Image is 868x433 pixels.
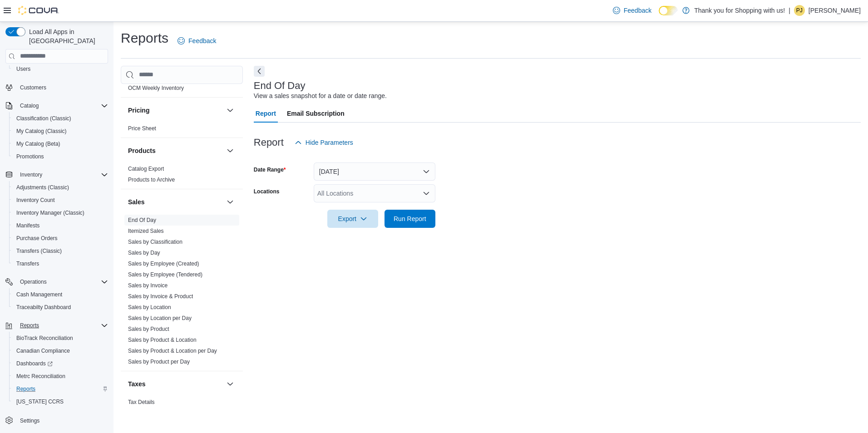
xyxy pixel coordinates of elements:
a: Inventory Count [13,195,59,206]
span: Inventory Manager (Classic) [13,207,108,218]
button: Reports [16,320,43,331]
span: Canadian Compliance [16,347,70,354]
button: Catalog [2,99,112,112]
a: My Catalog (Beta) [13,138,64,149]
button: Pricing [225,105,236,116]
label: Locations [254,188,280,195]
span: Feedback [188,36,216,45]
span: Transfers [16,260,39,267]
button: Metrc Reconciliation [9,370,112,383]
span: My Catalog (Classic) [16,128,67,135]
input: Dark Mode [659,6,678,15]
button: Export [327,210,378,228]
button: Taxes [225,379,236,389]
a: Sales by Classification [128,239,182,245]
a: Cash Management [13,289,66,300]
button: Products [128,146,223,155]
p: [PERSON_NAME] [809,5,861,16]
span: Catalog [20,102,39,109]
a: Purchase Orders [13,233,61,244]
span: Metrc Reconciliation [16,373,65,380]
div: Taxes [121,397,243,422]
span: Sales by Product & Location per Day [128,347,217,354]
a: Inventory Manager (Classic) [13,207,88,218]
span: Operations [20,278,47,285]
a: [US_STATE] CCRS [13,396,67,407]
span: [US_STATE] CCRS [16,398,64,405]
span: Sales by Employee (Tendered) [128,271,202,278]
button: Adjustments (Classic) [9,181,112,194]
span: My Catalog (Beta) [13,138,108,149]
span: Catalog Export [128,165,164,172]
a: Dashboards [13,358,56,369]
span: BioTrack Reconciliation [13,333,108,344]
h3: Pricing [128,106,149,115]
button: Reports [9,383,112,395]
button: Inventory Manager (Classic) [9,207,112,219]
span: Export [333,210,373,228]
a: Promotions [13,151,48,162]
span: Manifests [16,222,39,229]
button: Run Report [385,210,435,228]
span: Price Sheet [128,125,156,132]
button: Users [9,63,112,75]
button: Transfers (Classic) [9,245,112,257]
span: Users [13,64,108,74]
button: [US_STATE] CCRS [9,395,112,408]
span: Cash Management [16,291,62,298]
span: OCM Weekly Inventory [128,84,184,92]
span: Canadian Compliance [13,345,108,356]
h3: Sales [128,197,145,207]
div: Pushyan Jhaveri [794,5,805,16]
button: Classification (Classic) [9,112,112,125]
span: Operations [16,276,108,287]
span: Reports [16,385,35,393]
button: Hide Parameters [291,133,357,152]
button: Operations [16,276,50,287]
a: Adjustments (Classic) [13,182,73,193]
span: Cash Management [13,289,108,300]
span: Classification (Classic) [16,115,71,122]
a: Tax Details [128,399,155,405]
span: Washington CCRS [13,396,108,407]
button: Operations [2,276,112,288]
button: Settings [2,413,112,427]
a: End Of Day [128,217,156,223]
a: Sales by Location per Day [128,315,192,321]
a: Transfers [13,258,43,269]
span: Sales by Invoice [128,282,168,289]
button: Inventory [2,168,112,181]
button: Pricing [128,106,223,115]
span: Dashboards [16,360,53,367]
div: OCM [121,83,243,97]
span: Traceabilty Dashboard [13,302,108,313]
span: Tax Details [128,399,155,406]
a: Transfers (Classic) [13,246,65,256]
span: Feedback [624,6,651,15]
span: BioTrack Reconciliation [16,335,73,342]
span: Email Subscription [287,104,345,123]
span: Purchase Orders [13,233,108,244]
button: Next [254,66,265,77]
span: Inventory Manager (Classic) [16,209,84,216]
button: Sales [225,197,236,207]
span: My Catalog (Classic) [13,126,108,137]
h3: End Of Day [254,80,306,91]
span: Sales by Location per Day [128,315,192,322]
img: Cova [18,6,59,15]
span: Dashboards [13,358,108,369]
span: Transfers (Classic) [13,246,108,256]
a: Products to Archive [128,177,175,183]
span: Hide Parameters [306,138,353,147]
a: Sales by Product per Day [128,359,190,365]
button: Purchase Orders [9,232,112,245]
a: Traceabilty Dashboard [13,302,74,313]
span: Customers [20,84,46,91]
a: Sales by Invoice & Product [128,293,193,300]
span: Promotions [13,151,108,162]
h3: Taxes [128,379,146,389]
div: Sales [121,215,243,371]
span: Manifests [13,220,108,231]
a: Feedback [174,32,220,50]
span: Sales by Product & Location [128,336,197,344]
